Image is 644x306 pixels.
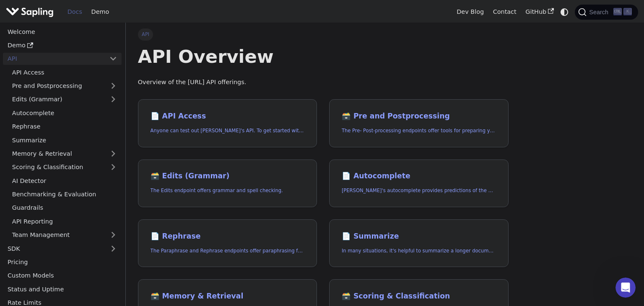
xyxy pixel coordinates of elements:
button: Expand sidebar category 'SDK' [105,242,122,255]
kbd: K [623,8,632,15]
a: Team Management [8,229,122,241]
h2: Autocomplete [342,172,496,181]
a: Guardrails [8,202,122,214]
a: GitHub [521,5,558,18]
p: The Paraphrase and Rephrase endpoints offer paraphrasing for particular styles. [151,247,305,255]
a: Docs [63,5,87,18]
button: Switch between dark and light mode (currently system mode) [558,6,571,18]
a: Rephrase [8,121,122,133]
iframe: Intercom live chat [615,278,636,298]
a: Pre and Postprocessing [8,80,122,92]
h2: Summarize [342,232,496,241]
h2: Edits (Grammar) [151,172,305,181]
a: Welcome [3,26,122,38]
a: Edits (Grammar) [8,93,122,105]
a: Sapling.ai [6,6,57,18]
span: API [138,28,153,40]
a: SDK [3,242,105,255]
a: Benchmarking & Evaluation [8,188,122,201]
a: 📄️ API AccessAnyone can test out [PERSON_NAME]'s API. To get started with the API, simply: [138,99,317,147]
button: Collapse sidebar category 'API' [105,53,122,65]
a: 📄️ RephraseThe Paraphrase and Rephrase endpoints offer paraphrasing for particular styles. [138,219,317,267]
img: Sapling.ai [6,6,54,18]
nav: Breadcrumbs [138,28,509,40]
a: Dev Blog [452,5,488,18]
a: Custom Models [3,270,122,282]
p: Sapling's autocomplete provides predictions of the next few characters or words [342,187,496,195]
p: Overview of the [URL] API offerings. [138,77,509,87]
h2: Memory & Retrieval [151,292,305,301]
a: Memory & Retrieval [8,148,122,160]
button: Search (Ctrl+K) [575,5,638,20]
a: 📄️ Autocomplete[PERSON_NAME]'s autocomplete provides predictions of the next few characters or words [329,159,509,208]
h2: Rephrase [151,232,305,241]
p: The Edits endpoint offers grammar and spell checking. [151,187,305,195]
p: Anyone can test out Sapling's API. To get started with the API, simply: [151,127,305,135]
a: 📄️ SummarizeIn many situations, it's helpful to summarize a longer document into a shorter, more ... [329,219,509,267]
a: Autocomplete [8,107,122,119]
a: API Access [8,66,122,78]
a: API Reporting [8,215,122,227]
a: 🗃️ Edits (Grammar)The Edits endpoint offers grammar and spell checking. [138,159,317,208]
a: Scoring & Classification [8,161,122,173]
a: Contact [488,5,521,18]
h2: Pre and Postprocessing [342,112,496,121]
span: Search [587,9,613,15]
a: API [3,53,105,65]
a: Pricing [3,256,122,268]
a: 🗃️ Pre and PostprocessingThe Pre- Post-processing endpoints offer tools for preparing your text d... [329,99,509,147]
a: Demo [3,39,122,51]
p: The Pre- Post-processing endpoints offer tools for preparing your text data for ingestation as we... [342,127,496,135]
a: AI Detector [8,175,122,187]
h2: API Access [151,112,305,121]
a: Status and Uptime [3,283,122,295]
a: Demo [87,5,114,18]
h1: API Overview [138,45,509,68]
a: Summarize [8,134,122,146]
p: In many situations, it's helpful to summarize a longer document into a shorter, more easily diges... [342,247,496,255]
h2: Scoring & Classification [342,292,496,301]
